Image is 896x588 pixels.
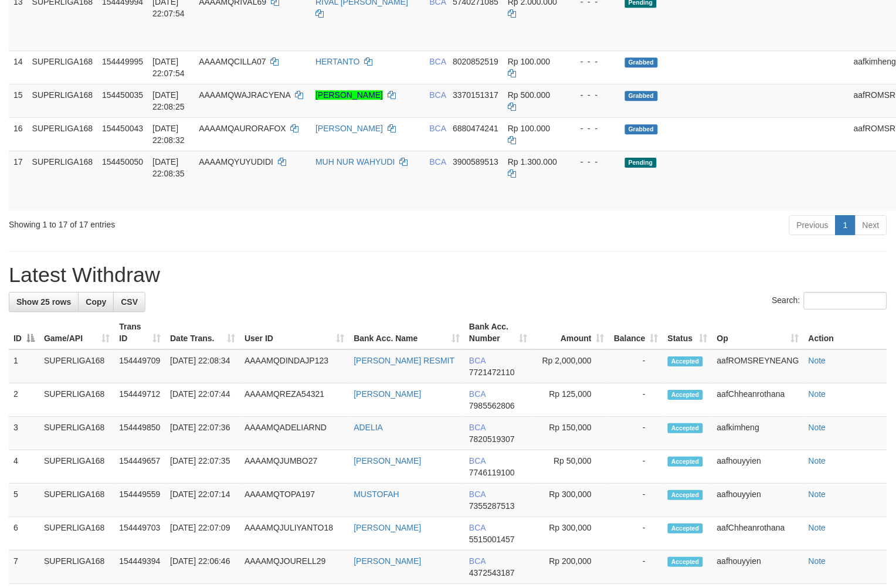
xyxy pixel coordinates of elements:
[199,57,266,66] span: AAAAMQCILLA07
[28,84,98,117] td: SUPERLIGA168
[199,90,290,100] span: AAAAMQWAJRACYENA
[668,557,703,567] span: Accepted
[240,383,349,417] td: AAAAMQREZA54321
[668,423,703,433] span: Accepted
[712,316,804,349] th: Op: activate to sort column ascending
[28,151,98,210] td: SUPERLIGA168
[609,417,663,450] td: -
[508,90,550,100] span: Rp 500.000
[609,349,663,383] td: -
[809,556,826,566] a: Note
[571,123,616,134] div: - - -
[809,523,826,532] a: Note
[663,316,712,349] th: Status: activate to sort column ascending
[571,56,616,67] div: - - -
[152,124,185,145] span: [DATE] 22:08:32
[609,316,663,349] th: Balance: activate to sort column ascending
[712,550,804,584] td: aafhouyyien
[469,456,486,465] span: BCA
[712,450,804,484] td: aafhouyyien
[165,550,240,584] td: [DATE] 22:06:46
[9,517,39,550] td: 6
[9,214,365,230] div: Showing 1 to 17 of 17 entries
[532,450,609,484] td: Rp 50,000
[315,57,359,66] a: HERTANTO
[165,383,240,417] td: [DATE] 22:07:44
[668,390,703,400] span: Accepted
[240,517,349,550] td: AAAAMQJULIYANTO18
[39,484,114,517] td: SUPERLIGA168
[625,158,657,168] span: Pending
[114,349,165,383] td: 154449709
[469,568,515,577] span: Copy 4372543187 to clipboard
[349,316,465,349] th: Bank Acc. Name: activate to sort column ascending
[508,157,557,166] span: Rp 1.300.000
[165,517,240,550] td: [DATE] 22:07:09
[668,524,703,533] span: Accepted
[469,423,486,432] span: BCA
[9,84,28,117] td: 15
[114,417,165,450] td: 154449850
[453,157,498,166] span: Copy 3900589513 to clipboard
[789,215,836,235] a: Previous
[532,383,609,417] td: Rp 125,000
[114,450,165,484] td: 154449657
[9,263,887,287] h1: Latest Withdraw
[712,383,804,417] td: aafChheanrothana
[668,457,703,467] span: Accepted
[240,316,349,349] th: User ID: activate to sort column ascending
[469,468,515,477] span: Copy 7746119100 to clipboard
[508,57,550,66] span: Rp 100.000
[804,316,887,349] th: Action
[532,316,609,349] th: Amount: activate to sort column ascending
[165,316,240,349] th: Date Trans.: activate to sort column ascending
[28,50,98,84] td: SUPERLIGA168
[165,349,240,383] td: [DATE] 22:08:34
[809,423,826,432] a: Note
[114,383,165,417] td: 154449712
[571,156,616,168] div: - - -
[571,89,616,101] div: - - -
[469,556,486,566] span: BCA
[804,292,887,310] input: Search:
[469,368,515,377] span: Copy 7721472110 to clipboard
[354,423,383,432] a: ADELIA
[469,434,515,444] span: Copy 7820519307 to clipboard
[809,490,826,499] a: Note
[39,450,114,484] td: SUPERLIGA168
[9,349,39,383] td: 1
[39,349,114,383] td: SUPERLIGA168
[199,157,273,166] span: AAAAMQYUYUDIDI
[464,316,532,349] th: Bank Acc. Number: activate to sort column ascending
[9,484,39,517] td: 5
[712,517,804,550] td: aafChheanrothana
[354,456,422,465] a: [PERSON_NAME]
[114,517,165,550] td: 154449703
[469,401,515,410] span: Copy 7985562806 to clipboard
[9,550,39,584] td: 7
[508,124,550,133] span: Rp 100.000
[102,57,143,66] span: 154449995
[469,389,486,399] span: BCA
[9,292,79,312] a: Show 25 rows
[354,523,422,532] a: [PERSON_NAME]
[121,297,138,307] span: CSV
[609,517,663,550] td: -
[9,417,39,450] td: 3
[430,90,446,100] span: BCA
[712,349,804,383] td: aafROMSREYNEANG
[354,490,400,499] a: MUSTOFAH
[9,316,39,349] th: ID: activate to sort column descending
[152,90,185,111] span: [DATE] 22:08:25
[240,550,349,584] td: AAAAMQJOURELL29
[625,91,658,101] span: Grabbed
[39,316,114,349] th: Game/API: activate to sort column ascending
[165,450,240,484] td: [DATE] 22:07:35
[609,450,663,484] td: -
[240,417,349,450] td: AAAAMQADELIARND
[39,383,114,417] td: SUPERLIGA168
[809,356,826,365] a: Note
[39,517,114,550] td: SUPERLIGA168
[430,157,446,166] span: BCA
[809,456,826,465] a: Note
